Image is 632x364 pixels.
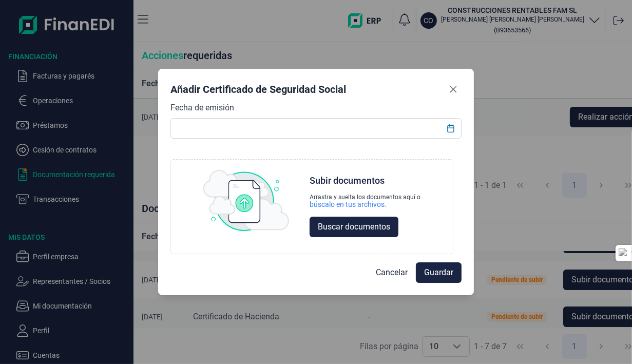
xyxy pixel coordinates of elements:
button: Choose Date [442,119,461,138]
span: Buscar documentos [318,221,390,233]
span: Guardar [424,266,453,279]
div: búscalo en tus archivos. [310,200,420,208]
button: Close [445,81,462,98]
div: Añadir Certificado de Seguridad Social [170,82,346,97]
button: Buscar documentos [310,217,398,237]
div: Arrastra y suelta los documentos aquí o [310,194,420,200]
div: búscalo en tus archivos. [310,200,387,208]
label: Fecha de emisión [170,102,234,114]
button: Cancelar [368,262,416,283]
button: Guardar [416,262,462,283]
img: upload img [203,170,290,232]
div: Subir documentos [310,176,385,186]
span: Cancelar [376,266,408,279]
